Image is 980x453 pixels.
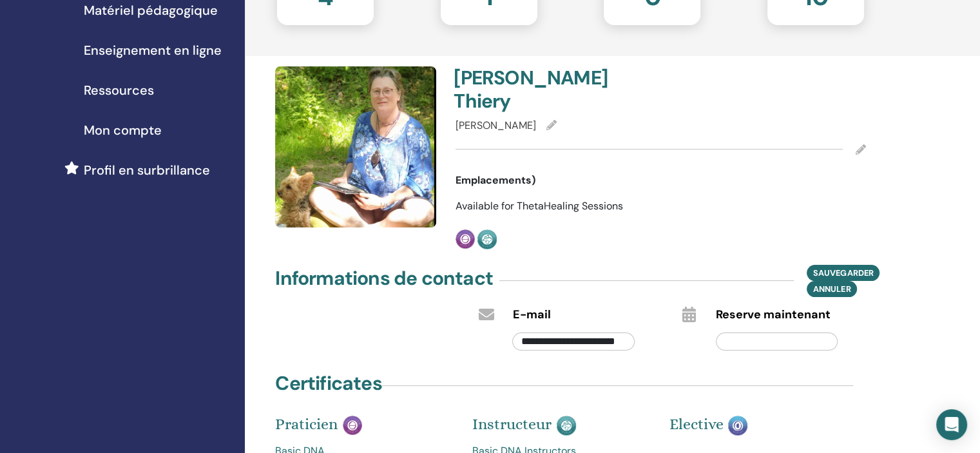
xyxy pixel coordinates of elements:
[669,415,723,433] span: Elective
[275,66,436,227] img: default.jpg
[813,267,873,278] span: sauvegarder
[807,265,879,281] button: sauvegarder
[84,81,154,100] span: Ressources
[84,41,222,60] span: Enseignement en ligne
[84,1,218,20] span: Matériel pédagogique
[275,267,493,290] h4: Informations de contact
[454,66,653,113] h4: [PERSON_NAME] Thiery
[456,199,623,213] span: Available for ThetaHealing Sessions
[512,307,550,323] span: E-mail
[456,173,535,188] span: Emplacements)
[275,415,338,433] span: Praticien
[275,372,381,395] h4: Certificates
[813,284,850,294] span: Annuler
[84,160,210,180] span: Profil en surbrillance
[456,119,536,132] span: [PERSON_NAME]
[716,307,831,323] span: Reserve maintenant
[472,415,552,433] span: Instructeur
[807,281,857,297] button: Annuler
[84,120,162,140] span: Mon compte
[936,409,967,440] div: Open Intercom Messenger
